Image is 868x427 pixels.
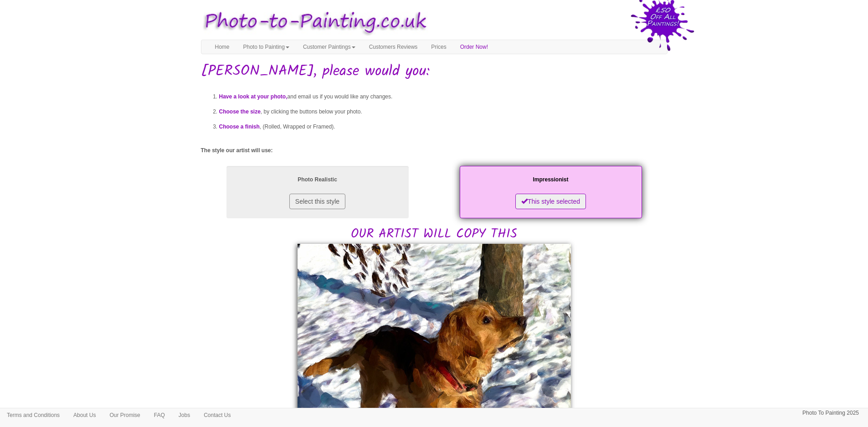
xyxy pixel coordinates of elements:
[236,40,296,54] a: Photo to Painting
[201,63,668,79] h1: [PERSON_NAME], please would you:
[172,408,197,422] a: Jobs
[219,89,668,104] li: and email us if you would like any changes.
[103,408,147,422] a: Our Promise
[201,164,668,242] h2: OUR ARTIST WILL COPY THIS
[453,40,495,54] a: Order Now!
[201,147,273,154] label: The style our artist will use:
[147,408,172,422] a: FAQ
[197,408,237,422] a: Contact Us
[296,40,362,54] a: Customer Paintings
[802,408,859,418] p: Photo To Painting 2025
[219,108,261,115] span: Choose the size
[515,194,586,209] button: This style selected
[219,119,668,134] li: , (Rolled, Wrapped or Framed).
[196,5,430,40] img: Photo to Painting
[362,40,425,54] a: Customers Reviews
[208,40,236,54] a: Home
[67,408,103,422] a: About Us
[219,93,288,100] span: Have a look at your photo,
[219,123,260,130] span: Choose a finish
[219,104,668,119] li: , by clicking the buttons below your photo.
[424,40,453,54] a: Prices
[289,194,345,209] button: Select this style
[236,175,400,185] p: Photo Realistic
[469,175,633,185] p: Impressionist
